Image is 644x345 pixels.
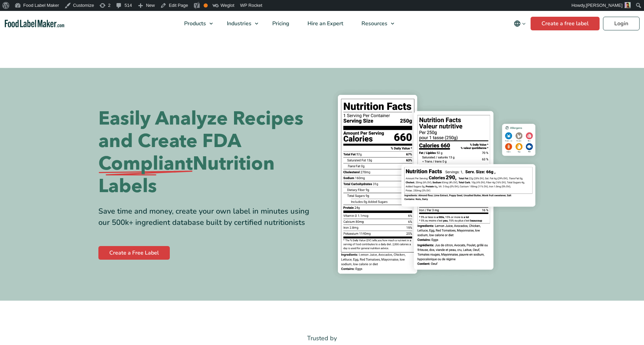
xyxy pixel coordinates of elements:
a: Login [603,17,640,30]
span: Industries [225,20,252,27]
a: Industries [218,11,262,36]
a: Products [175,11,216,36]
a: Hire an Expert [299,11,351,36]
p: Trusted by [98,333,546,343]
span: Hire an Expert [305,20,344,27]
h1: Easily Analyze Recipes and Create FDA Nutrition Labels [98,107,317,198]
div: Save time and money, create your own label in minutes using our 500k+ ingredient database built b... [98,206,317,228]
div: OK [204,3,208,8]
span: Products [182,20,207,27]
span: Compliant [98,153,193,175]
a: Pricing [263,11,297,36]
span: Resources [359,20,388,27]
a: Food Label Maker homepage [5,20,65,28]
a: Create a free label [531,17,600,30]
span: [PERSON_NAME] [586,3,622,8]
button: Change language [509,17,531,30]
a: Resources [353,11,398,36]
span: Pricing [270,20,290,27]
a: Create a Free Label [98,246,170,260]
